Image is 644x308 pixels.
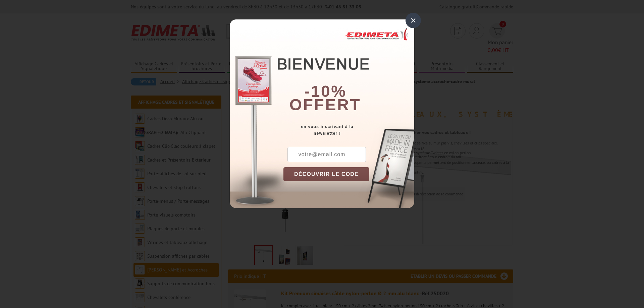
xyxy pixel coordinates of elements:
[406,13,421,28] div: ×
[287,147,366,162] input: votre@email.com
[304,82,346,100] b: -10%
[283,167,369,181] button: DÉCOUVRIR LE CODE
[283,123,414,137] div: en vous inscrivant à la newsletter !
[289,96,361,114] font: offert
